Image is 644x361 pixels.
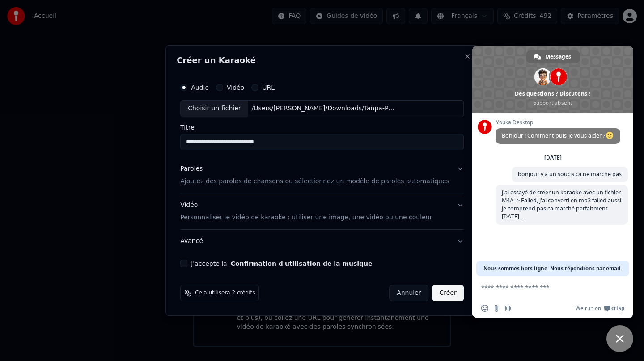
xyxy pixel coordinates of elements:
h2: Créer un Karaoké [177,56,467,64]
button: Avancé [180,230,464,253]
button: VidéoPersonnaliser le vidéo de karaoké : utiliser une image, une vidéo ou une couleur [180,193,464,229]
div: Paroles [180,164,203,173]
div: /Users/[PERSON_NAME]/Downloads/Tanpa-Pesan-Terakhir-Seventeen.mp3 [248,104,400,113]
label: Titre [180,124,464,130]
button: J'accepte la [231,260,373,267]
span: Messages [545,50,571,63]
button: ParolesAjoutez des paroles de chansons ou sélectionnez un modèle de paroles automatiques [180,157,464,193]
div: Choisir un fichier [181,101,248,117]
p: Personnaliser le vidéo de karaoké : utiliser une image, une vidéo ou une couleur [180,213,432,222]
p: Ajoutez des paroles de chansons ou sélectionnez un modèle de paroles automatiques [180,177,449,186]
button: Créer [432,285,464,301]
span: Cela utilisera 2 crédits [195,290,255,297]
button: Annuler [389,285,428,301]
label: URL [262,84,275,91]
div: Vidéo [180,201,432,222]
label: Audio [191,84,209,91]
a: Messages [526,50,580,63]
label: Vidéo [227,84,244,91]
label: J'accepte la [191,260,372,267]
